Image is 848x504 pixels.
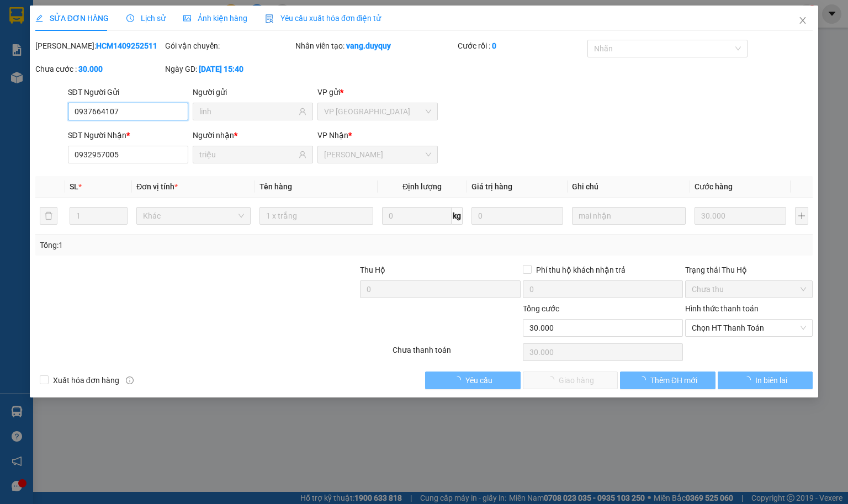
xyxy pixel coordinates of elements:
[126,14,166,23] span: Lịch sử
[324,146,431,163] span: Vĩnh Kim
[70,182,78,191] span: SL
[143,208,243,224] span: Khác
[35,40,163,52] div: [PERSON_NAME]:
[40,207,57,225] button: delete
[35,14,43,22] span: edit
[638,376,650,384] span: loading
[471,182,512,191] span: Giá trị hàng
[199,148,296,161] input: Tên người nhận
[126,14,134,22] span: clock-circle
[40,239,328,251] div: Tổng: 1
[798,16,807,25] span: close
[259,207,373,225] input: VD: Bàn, Ghế
[165,40,293,52] div: Gói vận chuyển:
[685,304,759,313] label: Hình thức thanh toán
[471,207,563,225] input: 0
[35,63,163,75] div: Chưa cước :
[458,40,585,52] div: Cước rồi :
[199,105,296,118] input: Tên người gửi
[165,63,293,75] div: Ngày GD:
[295,40,455,52] div: Nhân viên tạo:
[68,86,188,98] div: SĐT Người Gửi
[795,207,808,225] button: plus
[391,344,521,363] div: Chưa thanh toán
[523,372,618,389] button: Giao hàng
[317,131,348,140] span: VP Nhận
[492,41,496,50] b: 0
[532,264,630,276] span: Phí thu hộ khách nhận trả
[183,14,191,22] span: picture
[49,374,124,386] span: Xuất hóa đơn hàng
[685,264,813,276] div: Trạng thái Thu Hộ
[265,14,381,23] span: Yêu cầu xuất hóa đơn điện tử
[465,374,492,386] span: Yêu cầu
[299,151,306,158] span: user
[743,376,755,384] span: loading
[299,108,306,115] span: user
[259,182,292,191] span: Tên hàng
[35,14,109,23] span: SỬA ĐƠN HÀNG
[523,304,559,313] span: Tổng cước
[650,374,697,386] span: Thêm ĐH mới
[96,41,157,50] b: HCM1409252511
[402,182,442,191] span: Định lượng
[695,182,733,191] span: Cước hàng
[568,176,690,198] th: Ghi chú
[136,182,178,191] span: Đơn vị tính
[126,376,134,384] span: info-circle
[265,14,274,23] img: icon
[78,65,103,73] b: 30.000
[755,374,787,386] span: In biên lai
[183,14,247,23] span: Ảnh kiện hàng
[718,372,813,389] button: In biên lai
[360,266,385,274] span: Thu Hộ
[787,6,818,36] button: Close
[620,372,715,389] button: Thêm ĐH mới
[572,207,686,225] input: Ghi Chú
[346,41,391,50] b: vang.duyquy
[317,86,438,98] div: VP gửi
[425,372,521,389] button: Yêu cầu
[453,376,465,384] span: loading
[193,86,313,98] div: Người gửi
[692,281,806,298] span: Chưa thu
[695,207,786,225] input: 0
[452,207,463,225] span: kg
[324,103,431,120] span: VP Sài Gòn
[193,129,313,141] div: Người nhận
[692,320,806,336] span: Chọn HT Thanh Toán
[199,65,243,73] b: [DATE] 15:40
[68,129,188,141] div: SĐT Người Nhận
